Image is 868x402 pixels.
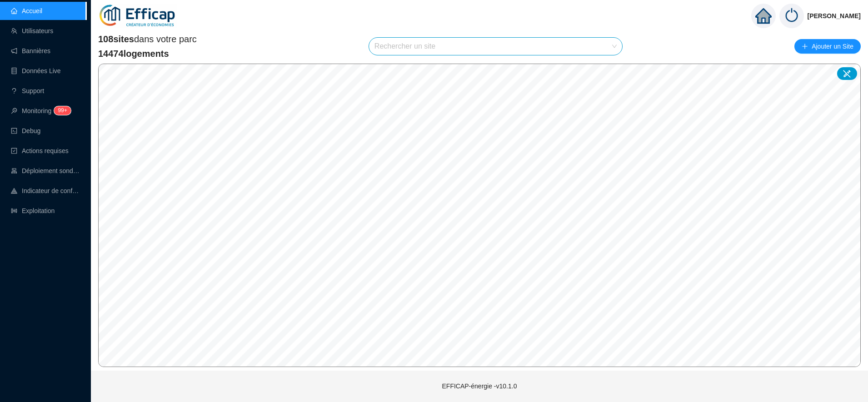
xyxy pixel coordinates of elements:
[98,34,134,44] span: 108 sites
[98,33,197,45] span: dans votre parc
[11,47,50,55] a: notificationBannières
[442,382,517,390] span: EFFICAP-énergie - v10.1.0
[11,27,53,35] a: teamUtilisateurs
[11,148,17,154] span: check-square
[779,4,804,28] img: power
[99,64,860,367] canvas: Map
[11,167,80,174] a: clusterDéploiement sondes
[11,187,80,194] a: heat-mapIndicateur de confort
[808,1,861,30] span: [PERSON_NAME]
[11,67,61,74] a: databaseDonnées Live
[54,106,70,115] sup: 147
[22,147,69,154] span: Actions requises
[98,47,197,60] span: 14474 logements
[794,39,861,54] button: Ajouter un Site
[755,8,772,24] span: home
[812,40,853,53] span: Ajouter un Site
[802,43,808,50] span: plus
[11,207,55,214] a: slidersExploitation
[11,7,42,15] a: homeAccueil
[11,107,68,114] a: monitorMonitoring99+
[11,87,44,94] a: questionSupport
[11,127,40,134] a: codeDebug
